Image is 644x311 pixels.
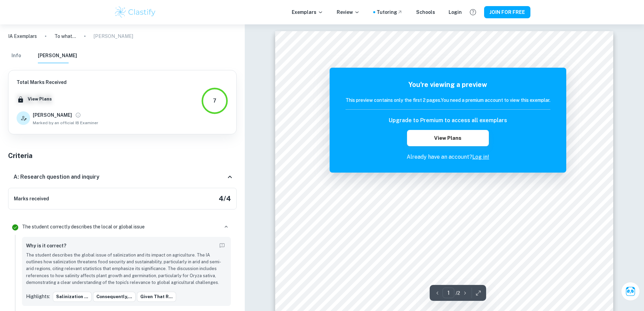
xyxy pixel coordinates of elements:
h6: A: Research question and inquiry [14,173,99,181]
h6: Why is it correct? [26,242,66,249]
p: Highlights: [26,293,50,300]
button: Report mistake/confusion [217,241,227,250]
p: Exemplars [292,8,323,16]
p: The student describes the global issue of salinization and its impact on agriculture. The IA outl... [26,252,227,286]
div: 7 [213,97,216,105]
button: JOIN FOR FREE [484,6,530,18]
p: / 2 [456,289,460,297]
h5: You're viewing a preview [345,80,550,90]
a: Log in! [472,154,489,160]
h5: Criteria [8,151,237,161]
button: Salinization ... [53,292,92,302]
a: Schools [416,8,435,16]
button: View Plans [407,130,489,146]
button: given that r... [137,292,176,302]
h6: This preview contains only the first 2 pages. You need a premium account to view this exemplar. [345,96,550,104]
svg: Correct [11,223,19,231]
h6: [PERSON_NAME] [33,111,72,119]
button: Consequently,... [93,292,136,302]
button: View Plans [26,94,53,104]
a: Tutoring [377,8,403,16]
button: [PERSON_NAME] [38,48,77,63]
h6: Marks received [14,195,49,202]
button: View full profile [73,110,83,120]
h6: Total Marks Received [17,79,98,86]
h5: 4 / 4 [219,194,231,204]
button: Help and Feedback [467,6,479,18]
a: Login [449,8,462,16]
p: The student correctly describes the local or global issue [22,223,145,230]
button: Ask Clai [621,282,640,301]
div: A: Research question and inquiry [8,166,237,188]
p: [PERSON_NAME] [94,32,133,40]
p: Already have an account? [345,153,550,161]
p: To what extent do diPerent NaCl concentrations (0, 20, 40, 60, and 80 mM) aPect the Oryza sativa ... [54,32,76,40]
span: Marked by an official IB Examiner [33,120,98,126]
a: IA Exemplars [8,32,37,40]
button: Info [8,48,24,63]
h6: Upgrade to Premium to access all exemplars [389,116,507,125]
img: Clastify logo [114,5,157,19]
p: Review [337,8,360,16]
